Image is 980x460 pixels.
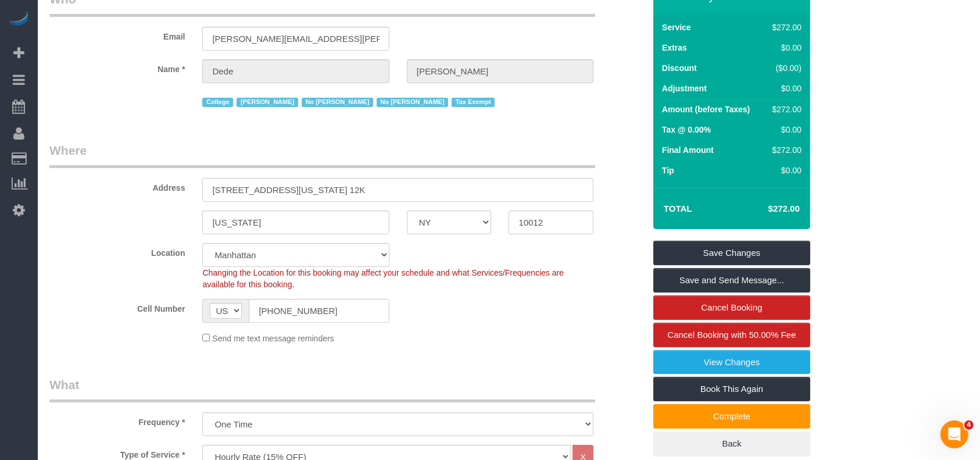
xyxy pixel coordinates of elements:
div: ($0.00) [768,62,802,74]
span: Changing the Location for this booking may affect your schedule and what Services/Frequencies are... [202,268,564,289]
a: Save Changes [653,241,810,265]
label: Extras [662,42,687,54]
div: $0.00 [768,124,802,135]
label: Address [41,178,194,194]
legend: What [49,376,595,402]
input: Last Name [407,59,593,83]
label: Email [41,27,194,42]
label: Final Amount [662,144,714,156]
span: College [202,98,233,107]
div: $272.00 [768,22,802,33]
a: Cancel Booking with 50.00% Fee [653,323,810,347]
label: Adjustment [662,83,707,94]
span: 4 [964,420,974,430]
label: Location [41,243,194,259]
img: Automaid Logo [7,12,30,28]
label: Name * [41,59,194,75]
a: Complete [653,404,810,429]
a: Cancel Booking [653,295,810,320]
span: [PERSON_NAME] [237,98,298,107]
input: Cell Number [249,299,389,323]
a: Save and Send Message... [653,268,810,293]
input: City [202,211,389,234]
span: No [PERSON_NAME] [302,98,373,107]
input: First Name [202,59,389,83]
div: $272.00 [768,144,802,156]
a: Book This Again [653,377,810,401]
legend: Where [49,142,595,168]
label: Discount [662,62,697,74]
h4: $272.00 [734,204,800,214]
iframe: Intercom live chat [940,420,968,448]
a: Back [653,432,810,456]
label: Amount (before Taxes) [662,104,750,115]
label: Service [662,22,691,33]
span: Cancel Booking with 50.00% Fee [668,330,796,340]
a: View Changes [653,350,810,375]
label: Tip [662,165,674,176]
span: Send me text message reminders [212,334,334,343]
div: $0.00 [768,83,802,94]
label: Tax @ 0.00% [662,124,711,135]
div: $272.00 [768,104,802,115]
strong: Total [664,204,692,213]
span: Tax Exempt [452,98,495,107]
div: $0.00 [768,42,802,54]
div: $0.00 [768,165,802,176]
label: Frequency * [41,412,194,428]
span: No [PERSON_NAME] [377,98,448,107]
label: Cell Number [41,299,194,315]
input: Zip Code [509,211,593,234]
input: Email [202,27,389,51]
